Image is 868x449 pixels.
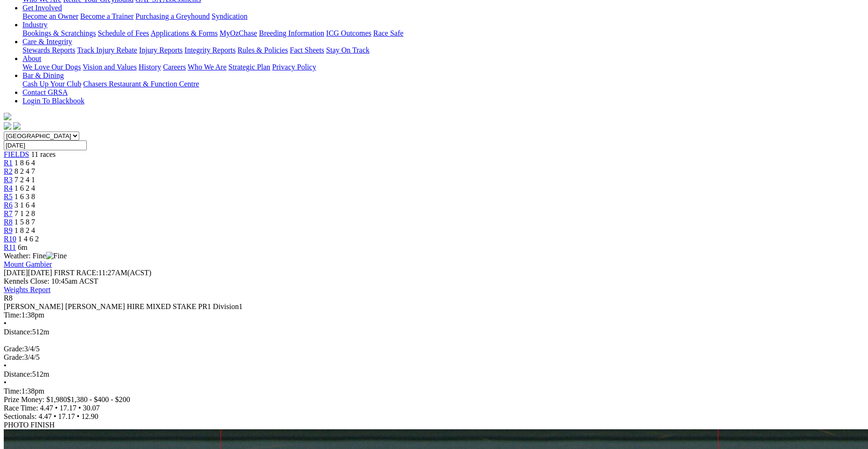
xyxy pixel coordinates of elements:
[23,63,864,71] div: About
[23,46,75,54] a: Stewards Reports
[4,140,87,150] input: Select date
[54,269,152,277] span: 11:27AM(ACST)
[78,404,81,412] span: •
[4,404,38,412] span: Race Time:
[23,97,84,105] a: Login To Blackbook
[272,63,316,71] a: Privacy Policy
[326,29,371,37] a: ICG Outcomes
[4,353,864,362] div: 3/4/5
[4,395,864,404] div: Prize Money: $1,980
[80,12,134,20] a: Become a Trainer
[15,209,35,217] span: 7 1 2 8
[326,46,369,54] a: Stay On Track
[4,286,51,294] a: Weights Report
[4,412,37,420] span: Sectionals:
[15,184,35,192] span: 1 6 2 4
[151,29,218,37] a: Applications & Forms
[4,421,55,429] span: PHOTO FINISH
[4,113,11,120] img: logo-grsa-white.png
[58,412,75,420] span: 17.17
[23,12,78,20] a: Become an Owner
[83,80,199,88] a: Chasers Restaurant & Function Centre
[77,46,137,54] a: Track Injury Rebate
[4,209,13,217] a: R7
[23,29,864,38] div: Industry
[54,269,98,277] span: FIRST RACE:
[163,63,186,71] a: Careers
[228,63,270,71] a: Strategic Plan
[4,159,13,167] a: R1
[373,29,403,37] a: Race Safe
[98,29,149,37] a: Schedule of Fees
[23,71,64,79] a: Bar & Dining
[4,218,13,226] a: R8
[83,404,100,412] span: 30.07
[23,54,41,62] a: About
[23,38,72,46] a: Care & Integrity
[4,319,7,327] span: •
[4,252,67,260] span: Weather: Fine
[4,387,864,395] div: 1:38pm
[4,362,7,370] span: •
[23,88,68,96] a: Contact GRSA
[290,46,324,54] a: Fact Sheets
[259,29,324,37] a: Breeding Information
[23,80,864,88] div: Bar & Dining
[136,12,210,20] a: Purchasing a Greyhound
[4,201,13,209] a: R6
[13,122,21,130] img: twitter.svg
[212,12,247,20] a: Syndication
[4,150,29,158] span: FIELDS
[60,404,76,412] span: 17.17
[15,167,35,175] span: 8 2 4 7
[31,150,55,158] span: 11 races
[4,176,13,184] a: R3
[4,345,864,353] div: 3/4/5
[4,379,7,387] span: •
[23,4,62,12] a: Get Involved
[139,46,183,54] a: Injury Reports
[83,63,137,71] a: Vision and Values
[46,252,67,260] img: Fine
[237,46,288,54] a: Rules & Policies
[4,311,22,319] span: Time:
[77,412,80,420] span: •
[4,226,13,234] span: R9
[38,412,52,420] span: 4.47
[4,328,864,336] div: 512m
[15,159,35,167] span: 1 8 6 4
[4,387,22,395] span: Time:
[23,63,81,71] a: We Love Our Dogs
[15,218,35,226] span: 1 5 8 7
[4,243,16,251] a: R11
[4,193,13,201] a: R5
[220,29,257,37] a: MyOzChase
[15,193,35,201] span: 1 6 3 8
[4,370,32,378] span: Distance:
[4,294,13,302] span: R8
[4,235,16,243] a: R10
[188,63,227,71] a: Who We Are
[15,201,35,209] span: 3 1 6 4
[23,29,96,37] a: Bookings & Scratchings
[4,122,11,130] img: facebook.svg
[4,311,864,319] div: 1:38pm
[15,226,35,234] span: 1 8 2 4
[138,63,161,71] a: History
[23,12,864,21] div: Get Involved
[4,184,13,192] a: R4
[4,302,864,311] div: [PERSON_NAME] [PERSON_NAME] HIRE MIXED STAKE PR1 Division1
[4,370,864,379] div: 512m
[4,167,13,175] a: R2
[4,328,32,336] span: Distance:
[18,243,27,251] span: 6m
[4,260,52,268] a: Mount Gambier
